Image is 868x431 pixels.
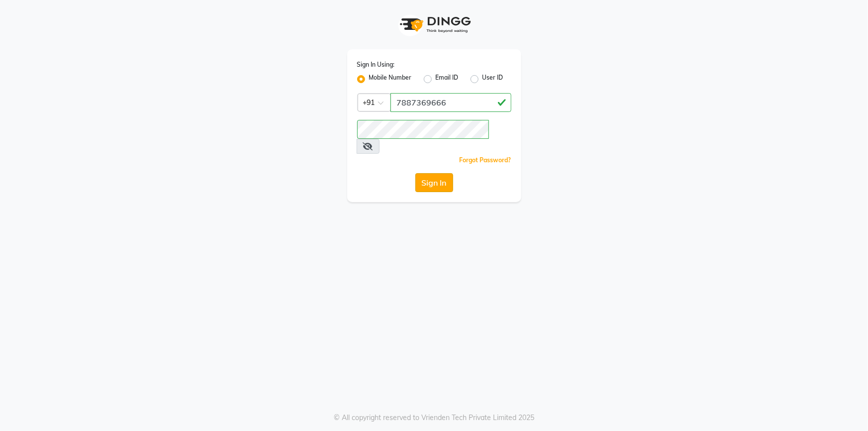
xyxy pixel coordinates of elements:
[436,73,459,85] label: Email ID
[357,60,395,69] label: Sign In Using:
[394,10,474,39] img: logo1.svg
[369,73,412,85] label: Mobile Number
[460,156,511,164] a: Forgot Password?
[390,93,511,112] input: Username
[482,73,503,85] label: User ID
[357,120,489,139] input: Username
[415,173,453,192] button: Sign In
